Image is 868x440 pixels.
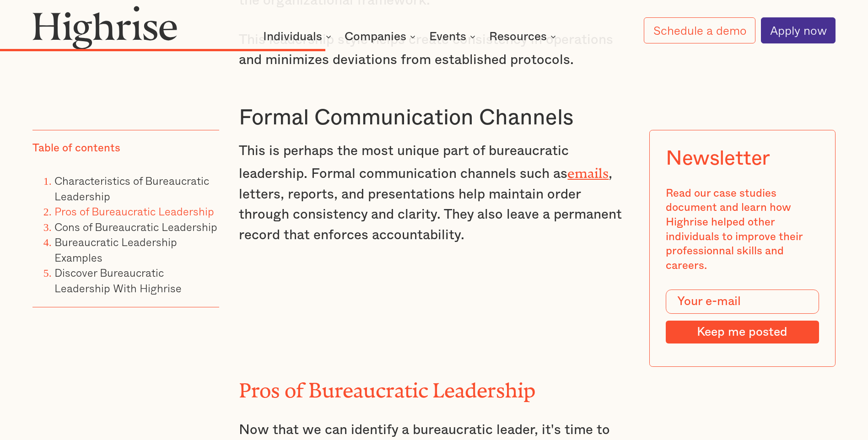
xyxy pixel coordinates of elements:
form: Modal Form [666,290,819,343]
a: Discover Bureaucratic Leadership With Highrise [54,264,182,297]
div: Individuals [263,31,322,42]
div: Companies [345,31,418,42]
p: This is perhaps the most unique part of bureaucratic leadership. Formal communication channels su... [239,141,629,245]
input: Keep me posted [666,321,819,343]
h3: Formal Communication Channels [239,104,629,131]
div: Resources [489,31,559,42]
a: emails [567,166,609,174]
div: Table of contents [32,141,120,156]
a: Schedule a demo [644,17,755,43]
div: Newsletter [666,147,770,171]
a: Apply now [761,17,836,44]
div: Companies [345,31,406,42]
div: Read our case studies document and learn how Highrise helped other individuals to improve their p... [666,187,819,273]
p: ‍ [239,264,629,284]
h2: Pros of Bureaucratic Leadership [239,374,629,397]
a: Characteristics of Bureaucratic Leadership [54,172,209,204]
div: Resources [489,31,547,42]
div: Individuals [263,31,334,42]
a: Pros of Bureaucratic Leadership [54,203,214,220]
img: Highrise logo [32,5,178,49]
div: Events [429,31,466,42]
a: Cons of Bureaucratic Leadership [54,218,217,235]
input: Your e-mail [666,290,819,314]
div: Events [429,31,478,42]
a: Bureaucratic Leadership Examples [54,233,177,266]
